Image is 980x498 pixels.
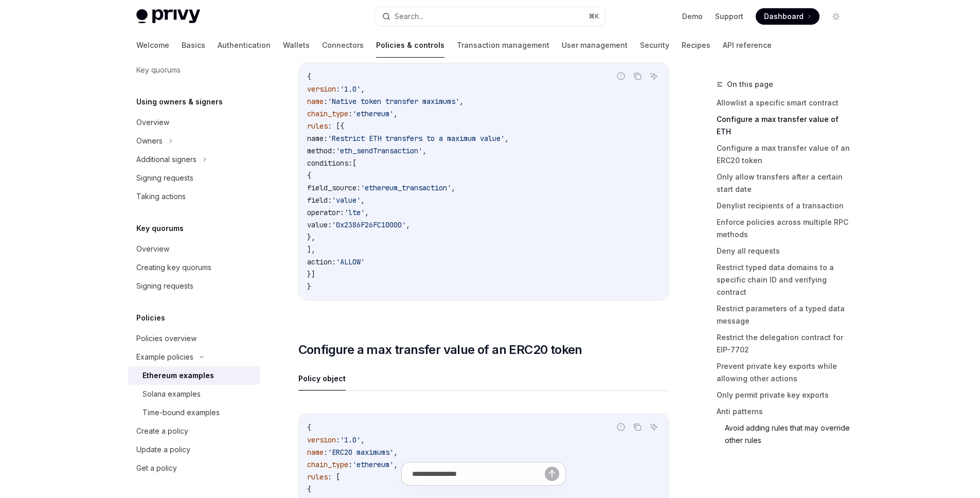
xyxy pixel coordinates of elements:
div: Ethereum examples [142,369,214,382]
span: 'Restrict ETH transfers to a maximum value' [328,134,505,143]
span: : [{ [328,121,344,131]
div: Taking actions [136,190,186,203]
button: Report incorrect code [614,420,628,434]
a: Denylist recipients of a transaction [717,198,852,214]
span: name: [307,134,328,143]
span: 'ALLOW' [336,257,365,266]
span: }, [307,233,315,242]
a: Recipes [682,33,710,58]
span: value: [307,220,332,229]
span: 'eth_sendTransaction' [336,146,422,155]
a: Basics [182,33,205,58]
span: 'lte' [344,208,365,217]
a: Restrict parameters of a typed data message [717,300,852,329]
div: Additional signers [136,153,197,166]
span: 'Native token transfer maximums' [328,97,459,106]
span: name [307,97,324,106]
a: Policies & controls [376,33,444,58]
span: ⌘ K [589,12,599,21]
span: ], [307,245,315,254]
a: Security [640,33,669,58]
div: Overview [136,243,169,255]
a: Restrict typed data domains to a specific chain ID and verifying contract [717,259,852,300]
a: Anti patterns [717,403,852,420]
button: Ask AI [647,69,661,83]
span: , [394,448,398,457]
a: Transaction management [457,33,549,58]
a: Demo [682,11,703,22]
a: Overview [128,240,260,258]
span: Configure a max transfer value of an ERC20 token [298,342,582,358]
span: : [324,97,328,106]
button: Copy the contents from the code block [631,69,644,83]
h5: Using owners & signers [136,96,223,108]
span: Dashboard [764,11,804,22]
span: }] [307,270,315,279]
span: , [361,84,365,94]
div: Update a policy [136,443,190,456]
a: Configure a max transfer value of ETH [717,111,852,140]
span: chain_type [307,109,348,118]
a: Only permit private key exports [717,387,852,403]
span: } [307,282,311,291]
a: Signing requests [128,169,260,187]
a: Ethereum examples [128,366,260,385]
a: Time-bound examples [128,403,260,422]
span: : [324,448,328,457]
a: Update a policy [128,440,260,459]
a: Welcome [136,33,169,58]
button: Toggle dark mode [828,8,844,25]
button: Report incorrect code [614,69,628,83]
span: version [307,84,336,94]
span: version [307,435,336,444]
span: 'ERC20 maximums' [328,448,394,457]
button: Search...⌘K [375,7,605,26]
span: '1.0' [340,435,361,444]
a: Allowlist a specific smart contract [717,95,852,111]
a: Signing requests [128,277,260,295]
a: Connectors [322,33,364,58]
span: 'value' [332,195,361,205]
span: field_source: [307,183,361,192]
a: API reference [723,33,772,58]
img: light logo [136,9,200,24]
a: Get a policy [128,459,260,477]
span: 'ethereum_transaction' [361,183,451,192]
a: Overview [128,113,260,132]
a: Enforce policies across multiple RPC methods [717,214,852,243]
span: , [361,435,365,444]
a: Deny all requests [717,243,852,259]
span: , [394,109,398,118]
button: Send message [545,467,559,481]
span: method: [307,146,336,155]
span: { [307,423,311,432]
span: rules [307,121,328,131]
span: : [336,84,340,94]
a: Solana examples [128,385,260,403]
span: [ [352,158,357,168]
div: Search... [395,10,423,23]
span: , [505,134,509,143]
div: Creating key quorums [136,261,211,274]
div: Policies overview [136,332,197,345]
span: conditions: [307,158,352,168]
div: Overview [136,116,169,129]
a: Support [715,11,743,22]
a: Creating key quorums [128,258,260,277]
span: , [361,195,365,205]
div: Signing requests [136,172,193,184]
span: { [307,171,311,180]
h5: Key quorums [136,222,184,235]
span: : [348,109,352,118]
span: , [459,97,464,106]
span: field: [307,195,332,205]
a: Prevent private key exports while allowing other actions [717,358,852,387]
span: On this page [727,78,773,91]
span: , [451,183,455,192]
div: Example policies [136,351,193,363]
button: Copy the contents from the code block [631,420,644,434]
span: , [365,208,369,217]
span: { [307,72,311,81]
a: Authentication [218,33,271,58]
span: '0x2386F26FC10000' [332,220,406,229]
